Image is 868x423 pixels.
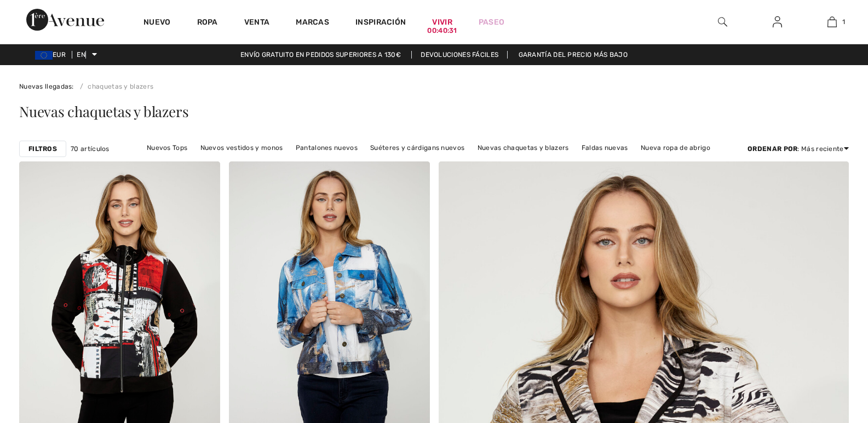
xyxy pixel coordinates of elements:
[365,141,470,155] a: Suéteres y cárdigans nuevos
[635,141,716,155] a: Nueva ropa de abrigo
[797,145,843,153] font: : Más reciente
[53,51,66,59] font: EUR
[479,18,505,27] font: Paseo
[519,51,628,59] font: Garantía del precio más bajo
[19,102,188,121] font: Nuevas chaquetas y blazers
[232,51,410,59] a: Envío gratuito en pedidos superiores a 130€
[77,51,85,59] font: EN
[748,145,797,153] font: Ordenar por
[764,15,791,29] a: Iniciar sesión
[35,51,53,60] img: Euro
[510,51,636,59] a: Garantía del precio más bajo
[76,83,153,90] a: chaquetas y blazers
[805,15,859,28] a: 1
[240,51,401,59] font: Envío gratuito en pedidos superiores a 130€
[478,144,569,152] font: Nuevas chaquetas y blazers
[200,144,283,152] font: Nuevos vestidos y monos
[296,144,358,152] font: Pantalones nuevos
[355,18,406,27] font: Inspiración
[19,83,74,90] a: Nuevas llegadas:
[791,341,857,368] iframe: Abre un widget donde puedes encontrar más información.
[28,145,57,153] font: Filtros
[582,144,628,152] font: Faldas nuevas
[472,141,574,155] a: Nuevas chaquetas y blazers
[195,141,289,155] a: Nuevos vestidos y monos
[479,16,505,28] a: Paseo
[143,18,171,27] font: Nuevo
[147,144,187,152] font: Nuevos Tops
[244,18,270,29] a: Venta
[143,18,171,29] a: Nuevo
[432,16,452,28] a: Vivir00:40:31
[827,15,837,28] img: Mi bolso
[641,144,710,152] font: Nueva ropa de abrigo
[88,83,153,90] font: chaquetas y blazers
[296,18,329,29] a: Marcas
[26,9,104,31] img: Avenida 1ère
[141,141,193,155] a: Nuevos Tops
[773,15,782,28] img: Mi información
[718,15,727,28] img: buscar en el sitio web
[197,18,218,29] a: Ropa
[290,141,363,155] a: Pantalones nuevos
[244,18,270,27] font: Venta
[197,18,218,27] font: Ropa
[432,18,452,27] font: Vivir
[576,141,634,155] a: Faldas nuevas
[411,51,508,59] a: Devoluciones fáciles
[71,145,110,153] font: 70 artículos
[421,51,498,59] font: Devoluciones fáciles
[842,18,845,26] font: 1
[370,144,464,152] font: Suéteres y cárdigans nuevos
[296,18,329,27] font: Marcas
[427,26,457,34] font: 00:40:31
